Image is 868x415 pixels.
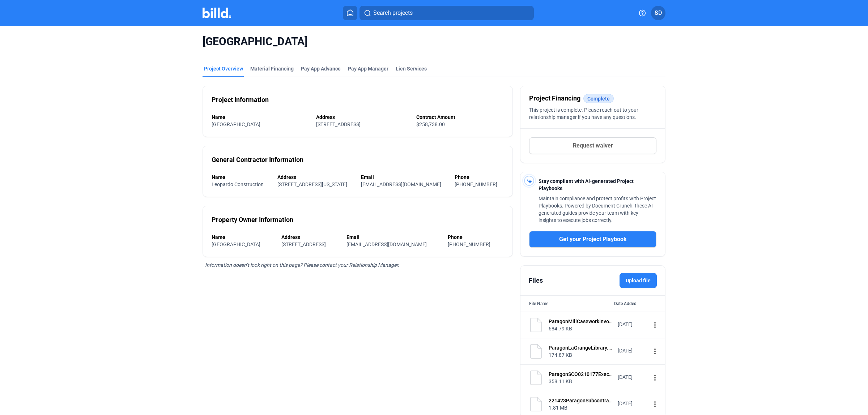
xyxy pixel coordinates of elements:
[212,155,303,165] div: General Contractor Information
[359,6,534,20] button: Search projects
[614,300,656,307] div: Date Added
[316,121,361,127] span: [STREET_ADDRESS]
[529,300,548,307] div: File Name
[448,241,490,247] span: [PHONE_NUMBER]
[203,35,665,48] span: [GEOGRAPHIC_DATA]
[416,121,445,127] span: $258,738.00
[549,378,613,385] div: 358.11 KB
[212,114,309,121] div: Name
[529,275,543,286] div: Files
[277,174,354,181] div: Address
[455,174,504,181] div: Phone
[618,400,647,407] div: [DATE]
[448,234,504,241] div: Phone
[212,234,274,241] div: Name
[549,318,613,325] div: ParagonMillCaseworkInvoice324582.pdf
[316,114,409,121] div: Address
[212,241,260,247] span: [GEOGRAPHIC_DATA]
[416,114,504,121] div: Contract Amount
[651,347,659,356] mat-icon: more_vert
[539,178,634,191] span: Stay compliant with AI-generated Project Playbooks
[281,241,326,247] span: [STREET_ADDRESS]
[549,404,613,411] div: 1.81 MB
[373,9,413,17] span: Search projects
[529,397,543,411] img: document
[651,6,665,20] button: SD
[212,215,293,225] div: Property Owner Information
[549,351,613,359] div: 174.87 KB
[529,107,638,120] span: This project is complete. Please reach out to your relationship manager if you have any questions.
[651,321,659,329] mat-icon: more_vert
[549,397,613,404] div: 221423ParagonSubcontractExecuted.pdf
[250,65,294,72] div: Material Financing
[212,95,269,105] div: Project Information
[455,181,497,187] span: [PHONE_NUMBER]
[651,400,659,408] mat-icon: more_vert
[539,196,656,223] span: Maintain compliance and protect profits with Project Playbooks. Powered by Document Crunch, these...
[348,65,388,72] span: Pay App Manager
[204,65,243,72] div: Project Overview
[549,371,613,378] div: ParagonSCO0210177Executed.pdf
[529,318,543,332] img: document
[573,141,613,150] span: Request waiver
[549,344,613,351] div: ParagonLaGrangeLibrary.pdf
[361,181,441,187] span: [EMAIL_ADDRESS][DOMAIN_NAME]
[529,137,656,154] button: Request waiver
[529,344,543,359] img: document
[346,241,427,247] span: [EMAIL_ADDRESS][DOMAIN_NAME]
[618,321,647,328] div: [DATE]
[618,347,647,354] div: [DATE]
[618,373,647,381] div: [DATE]
[346,234,441,241] div: Email
[396,65,427,72] div: Lien Services
[529,93,580,103] span: Project Financing
[549,325,613,332] div: 684.79 KB
[620,273,657,288] label: Upload file
[361,174,448,181] div: Email
[301,65,341,72] div: Pay App Advance
[655,9,662,17] span: SD
[212,121,260,127] span: [GEOGRAPHIC_DATA]
[212,181,264,187] span: Leopardo Construction
[212,174,270,181] div: Name
[203,8,231,18] img: Billd Company Logo
[559,235,627,244] span: Get your Project Playbook
[205,262,399,268] span: Information doesn’t look right on this page? Please contact your Relationship Manager.
[651,373,659,382] mat-icon: more_vert
[529,231,656,248] button: Get your Project Playbook
[277,181,347,187] span: [STREET_ADDRESS][US_STATE]
[529,371,543,385] img: document
[583,94,614,103] mat-chip: Complete
[281,234,340,241] div: Address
